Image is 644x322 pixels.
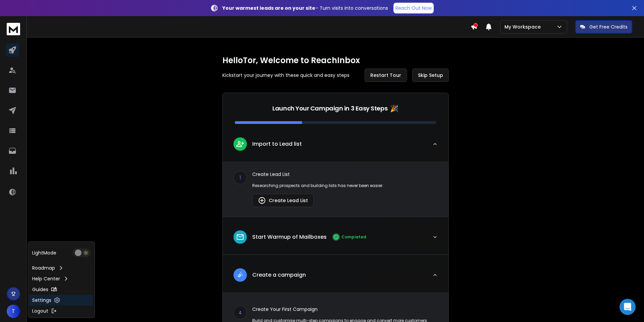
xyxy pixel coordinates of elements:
p: Help Center [32,275,60,282]
span: Skip Setup [418,72,443,79]
div: 1 [233,171,247,184]
h1: Hello Tor , Welcome to ReachInbox [222,55,449,66]
a: Help Center [30,273,93,284]
button: Create Lead List [252,194,314,207]
p: Start Warmup of Mailboxes [252,233,327,241]
button: Restart Tour [365,68,407,82]
button: Get Free Credits [575,20,632,34]
p: Reach Out Now [395,5,432,11]
a: Settings [30,295,93,306]
div: leadImport to Lead list [223,162,448,217]
p: Researching prospects and building lists has never been easier. [252,183,438,188]
p: Light Mode [32,249,56,256]
p: – Turn visits into conversations [222,5,388,11]
p: Completed [341,234,366,240]
p: Roadmap [32,265,55,271]
img: lead [236,140,245,148]
p: Get Free Credits [589,24,628,30]
div: Open Intercom Messenger [620,299,636,315]
p: Create Your First Campaign [252,306,428,313]
img: logo [7,23,20,35]
button: leadStart Warmup of MailboxesCompleted [223,225,448,255]
button: T [7,305,20,318]
p: My Workspace [504,24,543,30]
a: Reach Out Now [393,3,434,13]
button: Skip Setup [412,68,449,82]
p: Kickstart your journey with these quick and easy steps [222,72,350,79]
p: Create Lead List [252,171,438,178]
button: leadImport to Lead list [223,132,448,162]
a: Roadmap [30,263,93,273]
p: Settings [32,297,51,304]
div: 4 [233,306,247,319]
p: Guides [32,286,48,293]
p: Create a campaign [252,271,306,279]
button: leadCreate a campaign [223,263,448,292]
p: Import to Lead list [252,140,302,148]
p: Logout [32,308,48,314]
img: lead [258,196,266,204]
img: lead [236,271,245,279]
strong: Your warmest leads are on your site [222,5,315,11]
a: Guides [30,284,93,295]
p: Launch Your Campaign in 3 Easy Steps [272,104,387,113]
span: 🎉 [390,104,398,113]
img: lead [236,233,245,241]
